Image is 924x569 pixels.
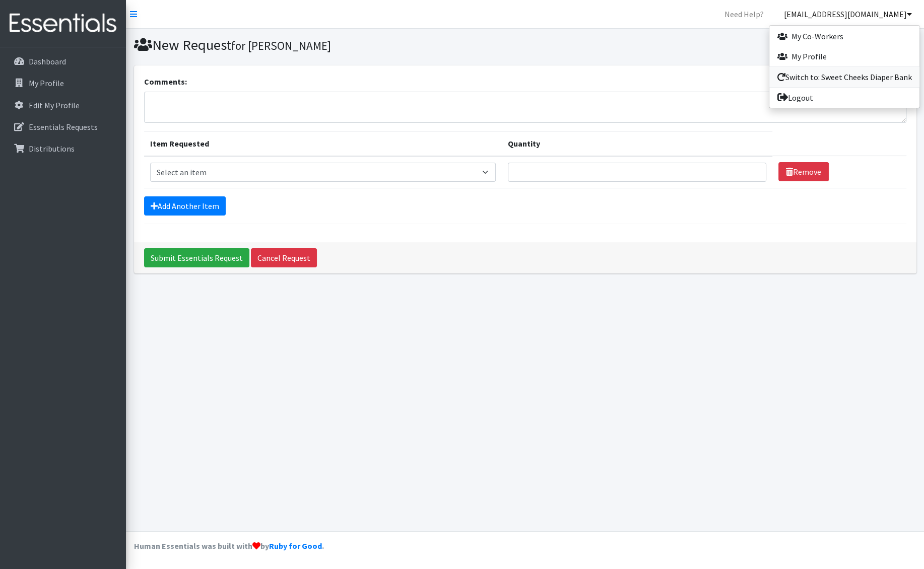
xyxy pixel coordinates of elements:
p: Essentials Requests [29,122,98,132]
p: My Profile [29,78,64,88]
a: Essentials Requests [4,117,122,137]
label: Comments: [144,76,187,88]
a: Need Help? [716,4,772,24]
small: for [PERSON_NAME] [231,38,331,53]
h1: New Request [134,36,521,54]
p: Dashboard [29,56,66,66]
p: Distributions [29,144,75,154]
a: My Profile [4,73,122,93]
a: Switch to: Sweet Cheeks Diaper Bank [769,67,919,87]
a: Ruby for Good [269,541,322,551]
th: Quantity [502,131,772,156]
th: Item Requested [144,131,502,156]
a: My Co-Workers [769,26,919,46]
a: My Profile [769,46,919,66]
a: Add Another Item [144,196,226,216]
a: Dashboard [4,51,122,72]
a: Edit My Profile [4,95,122,115]
input: Submit Essentials Request [144,248,249,267]
a: Distributions [4,138,122,159]
img: HumanEssentials [4,7,122,40]
strong: Human Essentials was built with by . [134,541,324,551]
a: Cancel Request [251,248,317,267]
a: Remove [778,162,829,181]
p: Edit My Profile [29,100,80,110]
a: Logout [769,88,919,108]
a: [EMAIL_ADDRESS][DOMAIN_NAME] [776,4,920,24]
